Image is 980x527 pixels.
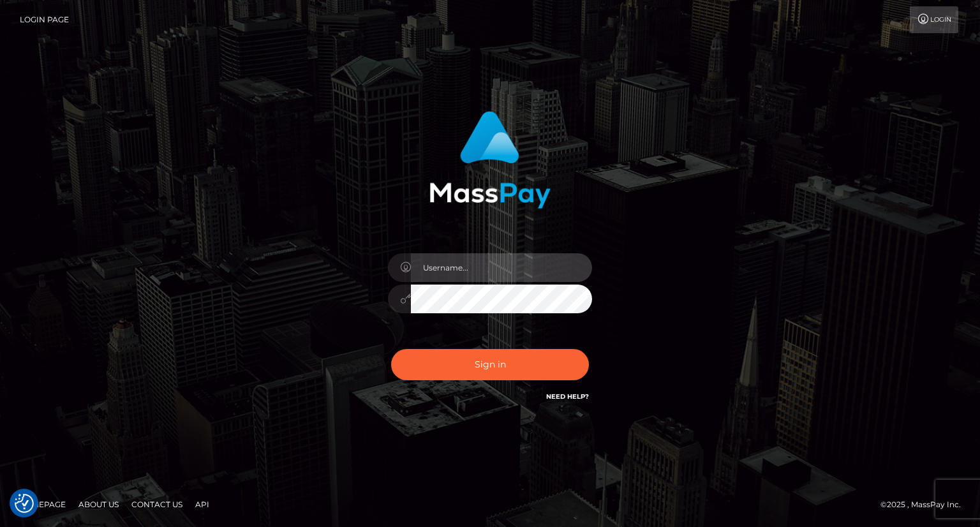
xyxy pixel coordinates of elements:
img: MassPay Login [429,111,551,209]
a: Login Page [20,6,69,33]
div: © 2025 , MassPay Inc. [880,498,970,512]
a: Homepage [14,494,71,514]
a: About Us [73,494,124,514]
a: Login [910,6,958,33]
a: API [190,494,214,514]
input: Username... [411,253,592,282]
button: Sign in [391,349,589,380]
button: Consent Preferences [15,494,34,513]
a: Need Help? [546,392,589,401]
a: Contact Us [126,494,188,514]
img: Revisit consent button [15,494,34,513]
